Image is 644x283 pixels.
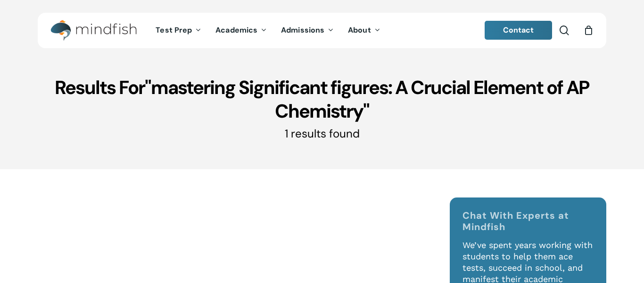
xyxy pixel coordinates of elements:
[341,26,388,34] a: About
[38,76,606,123] h1: Results For
[38,13,606,48] header: Main Menu
[503,25,534,35] span: Contact
[215,25,257,35] span: Academics
[145,75,589,123] span: "mastering Significant figures: A Crucial Element of AP Chemistry"
[462,210,594,232] h4: Chat With Experts at Mindfish
[285,126,360,141] span: 1 results found
[149,26,208,34] a: Test Prep
[485,21,553,40] a: Contact
[348,25,371,35] span: About
[156,25,192,35] span: Test Prep
[208,26,274,34] a: Academics
[583,25,594,35] a: Cart
[274,26,341,34] a: Admissions
[281,25,324,35] span: Admissions
[149,13,387,48] nav: Main Menu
